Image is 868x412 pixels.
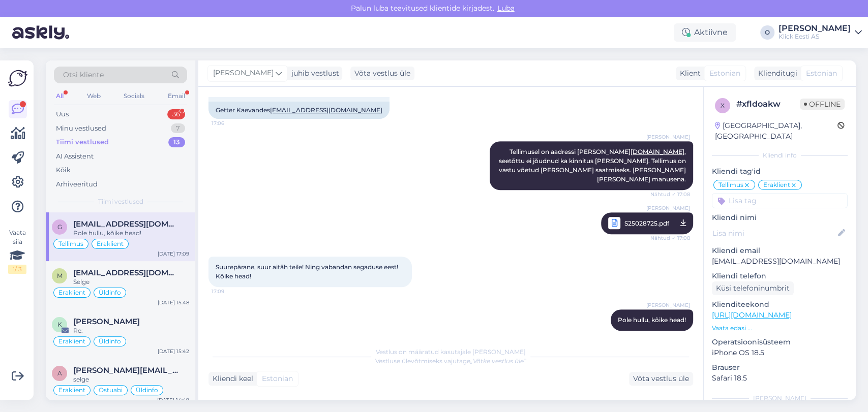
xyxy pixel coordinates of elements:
[676,68,701,79] div: Klient
[650,191,690,198] span: Nähtud ✓ 17:08
[712,299,848,310] p: Klienditeekond
[208,102,390,119] div: Getter Kaevandes
[736,98,800,110] div: # xfldoakw
[646,133,690,141] span: [PERSON_NAME]
[721,102,725,109] span: x
[57,321,62,328] span: K
[8,265,26,274] div: 1 / 3
[73,229,189,238] div: Pole hullu, kõike head!
[712,310,792,320] a: [URL][DOMAIN_NAME]
[618,316,686,324] span: Pole hullu, kõike head!
[712,324,848,333] p: Vaata edasi ...
[212,119,250,127] span: 17:06
[763,182,790,188] span: Eraklient
[157,396,189,404] div: [DATE] 14:49
[58,338,85,344] span: Eraklient
[54,89,66,103] div: All
[715,120,837,142] div: [GEOGRAPHIC_DATA], [GEOGRAPHIC_DATA]
[712,256,848,267] p: [EMAIL_ADDRESS][DOMAIN_NAME]
[270,106,382,114] a: [EMAIL_ADDRESS][DOMAIN_NAME]
[85,89,103,103] div: Web
[56,109,69,119] div: Uus
[99,387,123,393] span: Ostuabi
[629,372,693,386] div: Võta vestlus üle
[98,197,143,206] span: Tiimi vestlused
[499,148,687,183] span: Tellimusel on aadressi [PERSON_NAME] , seetõttu ei jõudnud ka kinnitus [PERSON_NAME]. Tellimus on...
[63,70,104,80] span: Otsi kliente
[719,182,743,188] span: Tellimus
[8,69,27,88] img: Askly Logo
[73,326,189,335] div: Re:
[375,357,526,365] span: Vestluse ülevõtmiseks vajutage
[58,290,85,296] span: Eraklient
[494,4,518,13] span: Luba
[73,277,189,287] div: Selge
[73,317,140,326] span: Kätlin Kivit
[652,331,690,339] span: 17:09
[800,99,845,110] span: Offline
[168,137,185,147] div: 13
[712,245,848,256] p: Kliendi email
[57,272,63,279] span: m
[674,23,736,42] div: Aktiivne
[212,288,250,295] span: 17:09
[208,373,253,384] div: Kliendi keel
[56,165,71,175] div: Kõik
[779,24,851,33] div: [PERSON_NAME]
[73,219,179,229] span: getterkaevandes@gmail.com
[779,24,862,41] a: [PERSON_NAME]Klick Eesti AS
[470,357,526,365] i: „Võtke vestlus üle”
[56,123,106,134] div: Minu vestlused
[712,228,836,239] input: Lisa nimi
[58,241,83,247] span: Tellimus
[158,299,189,306] div: [DATE] 15:48
[712,362,848,373] p: Brauser
[171,123,185,134] div: 7
[262,373,293,384] span: Estonian
[58,387,85,393] span: Eraklient
[712,281,794,295] div: Küsi telefoninumbrit
[712,373,848,384] p: Safari 18.5
[712,193,848,208] input: Lisa tag
[57,369,62,377] span: a
[158,250,189,258] div: [DATE] 17:09
[601,212,693,234] a: [PERSON_NAME]S25028725.pdfNähtud ✓ 17:08
[646,301,690,309] span: [PERSON_NAME]
[73,366,179,375] span: andres.semu8@gmail.com
[56,179,98,189] div: Arhiveeritud
[712,166,848,177] p: Kliendi tag'id
[56,137,109,147] div: Tiimi vestlused
[99,338,121,344] span: Üldinfo
[712,212,848,223] p: Kliendi nimi
[760,25,774,40] div: O
[631,148,684,155] a: [DOMAIN_NAME]
[646,204,690,212] span: [PERSON_NAME]
[779,33,851,41] div: Klick Eesti AS
[712,151,848,160] div: Kliendi info
[712,337,848,347] p: Operatsioonisüsteem
[712,271,848,281] p: Kliendi telefon
[99,290,121,296] span: Üldinfo
[806,68,837,79] span: Estonian
[8,228,26,274] div: Vaata siia
[216,263,400,280] span: Suurepärane, suur aitäh teile! Ning vabandan segaduse eest! Kõike head!
[624,217,669,230] span: S25028725.pdf
[754,68,797,79] div: Klienditugi
[73,268,179,277] span: merlinala93@gmail.com
[376,348,526,356] span: Vestlus on määratud kasutajale [PERSON_NAME]
[712,394,848,403] div: [PERSON_NAME]
[350,67,414,80] div: Võta vestlus üle
[136,387,158,393] span: Üldinfo
[167,109,185,119] div: 36
[287,68,339,79] div: juhib vestlust
[73,375,189,384] div: selge
[166,89,187,103] div: Email
[122,89,146,103] div: Socials
[97,241,124,247] span: Eraklient
[213,68,274,79] span: [PERSON_NAME]
[650,232,690,244] span: Nähtud ✓ 17:08
[56,151,94,162] div: AI Assistent
[709,68,740,79] span: Estonian
[57,223,62,231] span: g
[712,347,848,358] p: iPhone OS 18.5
